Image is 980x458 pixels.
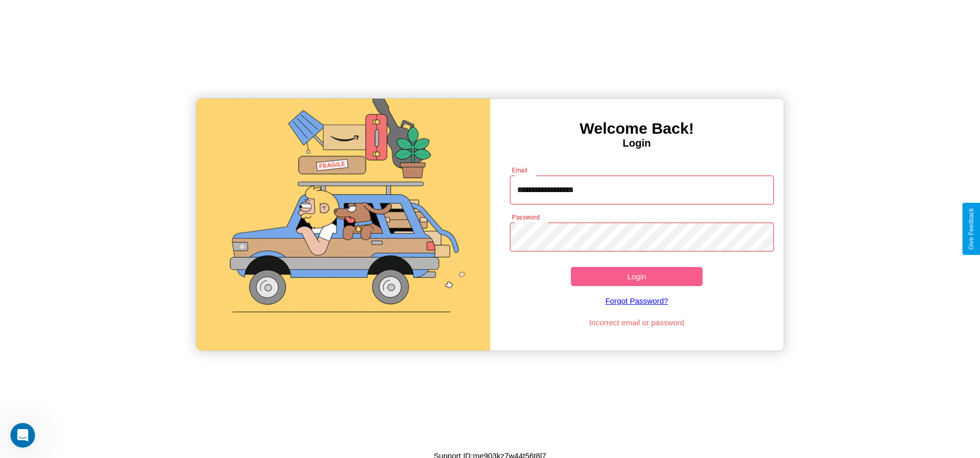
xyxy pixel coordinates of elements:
img: gif [196,99,490,351]
label: Email [512,166,528,175]
p: Incorrect email or password [505,315,769,329]
div: Give Feedback [968,208,975,250]
h4: Login [490,137,784,149]
h3: Welcome Back! [490,120,784,137]
iframe: Intercom live chat [10,423,35,448]
button: Login [571,267,703,286]
label: Password [512,213,539,222]
a: Forgot Password? [505,286,769,315]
